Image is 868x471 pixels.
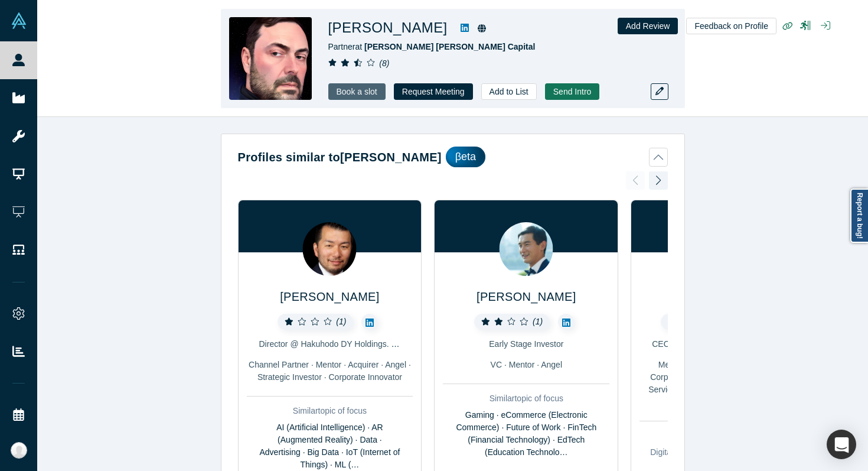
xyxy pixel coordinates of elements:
[686,18,776,34] button: Feedback on Profile
[229,17,312,100] img: Richard Svinkin's Profile Image
[446,147,485,167] div: βeta
[303,222,357,276] img: Kohei Noda's Profile Image
[247,421,413,471] div: AI (Artificial Intelligence) · AR (Augmented Reality) · Data · Advertising · Big Data · IoT (Inte...
[850,189,868,243] a: Report a bug!
[328,42,536,51] span: Partner at
[11,12,27,29] img: Alchemist Vault Logo
[259,339,403,349] span: Director @ Hakuhodo DY Holdings. Inc
[336,317,346,326] i: ( 1 )
[639,359,806,408] div: Mentor · Angel · Strategic Investor · Corporate Innovator · Channel Partner · Service Provider · ...
[533,317,543,326] i: ( 1 )
[247,359,413,384] div: Channel Partner · Mentor · Acquirer · Angel · Strategic Investor · Corporate Innovator
[639,430,806,442] div: Similar topic of focus
[328,83,386,100] a: Book a slot
[280,290,379,303] a: [PERSON_NAME]
[443,409,609,459] div: Gaming · eCommerce (Electronic Commerce) · Future of Work · FinTech (Financial Technology) · EdTe...
[364,42,535,51] a: [PERSON_NAME] [PERSON_NAME] Capital
[652,339,855,349] span: CEO, Digital Health SME, Social Entrepreneur, Investor
[489,339,563,349] span: Early Stage Investor
[477,290,576,303] a: [PERSON_NAME]
[238,147,668,167] button: Profiles similar to[PERSON_NAME]βeta
[238,148,442,166] h2: Profiles similar to [PERSON_NAME]
[11,442,27,459] img: Annika Lauer's Account
[394,83,473,100] button: Request Meeting
[545,83,600,100] button: Send Intro
[443,359,609,371] div: VC · Mentor · Angel
[481,83,537,100] button: Add to List
[618,18,678,34] button: Add Review
[443,392,609,405] div: Similar topic of focus
[500,222,553,276] img: Ray Lian's Profile Image
[247,405,413,417] div: Similar topic of focus
[328,17,448,38] h1: [PERSON_NAME]
[379,59,389,68] i: ( 8 )
[650,447,795,457] span: Digital Health · Enterprise Digital Health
